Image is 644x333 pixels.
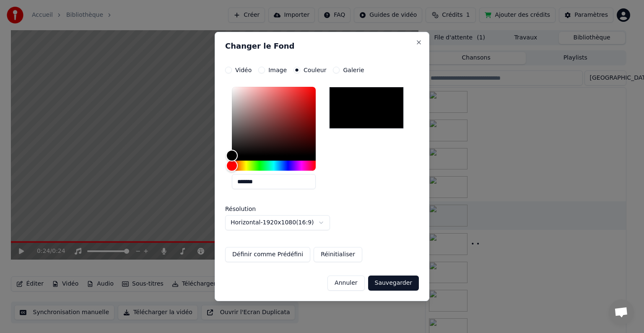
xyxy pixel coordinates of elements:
[314,247,362,262] button: Réinitialiser
[232,87,316,156] div: Color
[232,161,316,171] div: Hue
[368,276,419,291] button: Sauvegarder
[327,276,364,291] button: Annuler
[268,67,287,73] label: Image
[343,67,364,73] label: Galerie
[225,247,310,262] button: Définir comme Prédéfini
[225,206,309,212] label: Résolution
[235,67,252,73] label: Vidéo
[304,67,326,73] label: Couleur
[225,42,419,50] h2: Changer le Fond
